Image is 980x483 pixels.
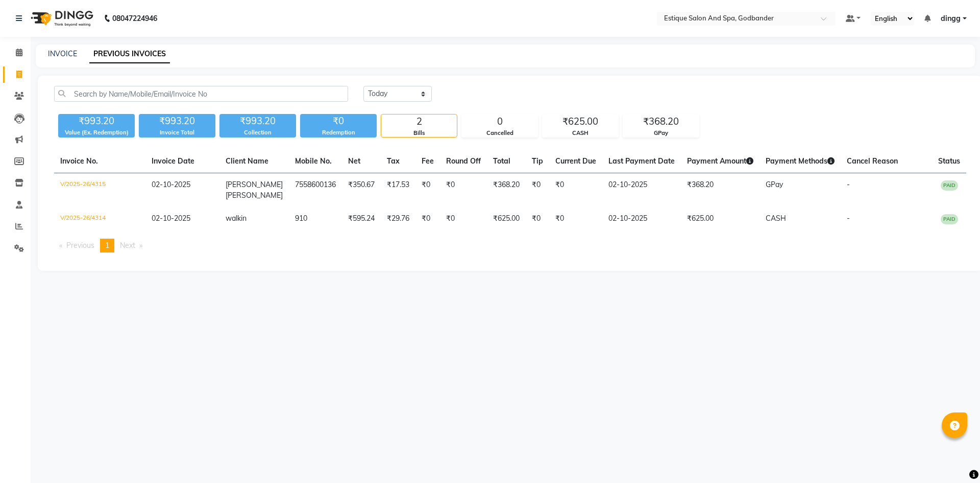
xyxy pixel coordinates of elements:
[493,156,510,166] span: Total
[532,156,543,166] span: Tip
[415,173,440,208] td: ₹0
[623,129,699,137] div: GPay
[139,114,215,128] div: ₹993.20
[295,156,332,166] span: Mobile No.
[937,442,970,473] iframe: chat widget
[941,180,958,191] span: PAID
[543,129,618,137] div: CASH
[152,214,190,223] span: 02-10-2025
[549,207,602,231] td: ₹0
[549,173,602,208] td: ₹0
[847,156,898,166] span: Cancel Reason
[681,207,759,231] td: ₹625.00
[54,239,966,252] nav: Pagination
[543,114,618,129] div: ₹625.00
[487,173,526,208] td: ₹368.20
[440,173,487,208] td: ₹0
[226,156,268,166] span: Client Name
[941,214,958,224] span: PAID
[54,173,145,208] td: V/2025-26/4315
[766,156,835,166] span: Payment Methods
[54,207,145,231] td: V/2025-26/4314
[941,13,961,24] span: dingg
[226,191,283,200] span: [PERSON_NAME]
[289,173,342,208] td: 7558600136
[526,207,549,231] td: ₹0
[66,241,94,250] span: Previous
[54,86,348,102] input: Search by Name/Mobile/Email/Invoice No
[241,214,247,223] span: in
[289,207,342,231] td: 910
[387,156,400,166] span: Tax
[26,4,96,33] img: logo
[462,129,537,137] div: Cancelled
[487,207,526,231] td: ₹625.00
[847,214,850,223] span: -
[681,173,759,208] td: ₹368.20
[348,156,360,166] span: Net
[446,156,481,166] span: Round Off
[89,45,170,63] a: PREVIOUS INVOICES
[60,156,98,166] span: Invoice No.
[526,173,549,208] td: ₹0
[139,128,215,137] div: Invoice Total
[112,4,157,33] b: 08047224946
[58,114,135,128] div: ₹993.20
[555,156,596,166] span: Current Due
[602,173,681,208] td: 02-10-2025
[422,156,434,166] span: Fee
[120,241,135,250] span: Next
[342,173,381,208] td: ₹350.67
[226,180,283,189] span: [PERSON_NAME]
[440,207,487,231] td: ₹0
[381,129,457,137] div: Bills
[608,156,675,166] span: Last Payment Date
[381,207,415,231] td: ₹29.76
[300,114,377,128] div: ₹0
[602,207,681,231] td: 02-10-2025
[152,180,190,189] span: 02-10-2025
[623,114,699,129] div: ₹368.20
[48,49,77,58] a: INVOICE
[415,207,440,231] td: ₹0
[152,156,194,166] span: Invoice Date
[58,128,135,137] div: Value (Ex. Redemption)
[342,207,381,231] td: ₹595.24
[687,156,753,166] span: Payment Amount
[766,214,786,223] span: CASH
[938,156,960,166] span: Status
[381,173,415,208] td: ₹17.53
[219,128,296,137] div: Collection
[300,128,377,137] div: Redemption
[766,180,783,189] span: GPay
[105,241,109,250] span: 1
[381,114,457,129] div: 2
[219,114,296,128] div: ₹993.20
[462,114,537,129] div: 0
[847,180,850,189] span: -
[226,214,241,223] span: walk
